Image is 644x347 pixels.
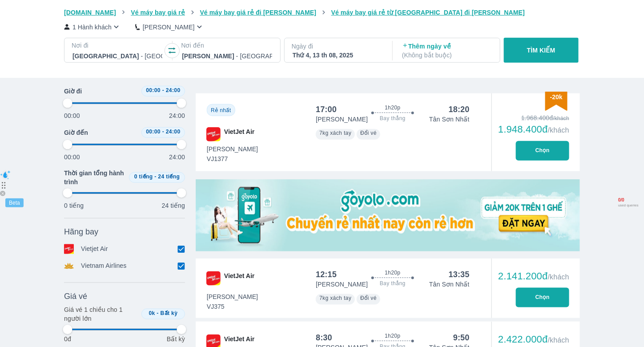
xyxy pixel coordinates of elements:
span: - [154,173,156,180]
span: Thời gian tổng hành trình [64,169,125,186]
span: Giờ đến [64,128,88,137]
span: 7kg xách tay [319,130,351,136]
p: [PERSON_NAME] [316,280,368,289]
span: 24:00 [166,87,181,93]
button: 1 Hành khách [64,22,121,32]
span: Vé máy bay giá rẻ từ [GEOGRAPHIC_DATA] đi [PERSON_NAME] [331,9,525,16]
span: [PERSON_NAME] [207,292,258,301]
p: [PERSON_NAME] [316,115,368,124]
div: 2.422.000đ [498,334,569,345]
span: Rẻ nhất [211,107,231,113]
img: media-0 [196,179,580,251]
span: 7kg xách tay [319,295,351,301]
span: 00:00 [146,129,161,135]
span: Giờ đi [64,87,82,96]
span: /khách [548,126,569,134]
span: used queries [618,203,639,208]
span: - [162,129,164,135]
span: 0k [149,310,155,316]
p: 24:00 [169,153,185,161]
span: /khách [548,336,569,344]
p: ( Không bắt buộc ) [402,51,492,60]
p: Ngày đi [292,42,383,51]
div: 12:15 [316,269,337,280]
span: Đổi vé [360,130,377,136]
span: VietJet Air [224,127,254,141]
span: [PERSON_NAME] [207,145,258,153]
span: Hãng bay [64,226,98,237]
div: Beta [5,198,24,207]
img: discount [545,92,568,111]
img: VJ [206,271,221,286]
span: Bất kỳ [161,310,178,316]
span: Đổi vé [360,295,377,301]
div: 1.968.400đ [498,113,569,122]
button: [PERSON_NAME] [135,22,204,32]
span: - [157,310,159,316]
p: TÌM KIẾM [527,46,555,55]
div: 13:35 [449,269,470,280]
span: Vé máy bay giá rẻ [131,9,185,16]
span: VJ1377 [207,154,258,163]
span: 0 tiếng [134,173,153,180]
span: VJ375 [207,302,258,311]
button: Chọn [516,288,569,307]
span: [DOMAIN_NAME] [64,9,116,16]
div: 1.948.400đ [498,124,569,135]
span: VietJet Air [224,271,254,286]
div: 2.141.200đ [498,271,569,282]
span: 0 / 0 [618,198,639,203]
p: 00:00 [64,111,80,120]
span: 1h20p [385,104,400,111]
p: Vietnam Airlines [81,261,127,271]
p: Bất kỳ [167,335,185,343]
span: 24:00 [166,129,181,135]
span: 24 tiếng [158,173,180,180]
div: Thứ 4, 13 th 08, 2025 [293,51,382,60]
p: Nơi đi [72,41,163,50]
p: 24:00 [169,111,185,120]
span: Giá vé [64,291,87,302]
span: Vé máy bay giá rẻ đi [PERSON_NAME] [200,9,317,16]
span: /khách [548,273,569,281]
span: 1h20p [385,269,400,276]
p: Thêm ngày về [402,42,492,60]
p: Giá vé 1 chiều cho 1 người lớn [64,305,138,323]
div: 8:30 [316,332,332,343]
span: 00:00 [146,87,161,93]
span: 1h20p [385,332,400,339]
nav: breadcrumb [64,8,580,17]
p: 0đ [64,335,71,343]
p: 00:00 [64,153,80,161]
div: 9:50 [453,332,470,343]
p: 24 tiếng [162,201,185,210]
p: Vietjet Air [81,244,108,254]
button: TÌM KIẾM [504,38,578,63]
img: VJ [206,127,221,141]
div: 17:00 [316,104,337,115]
span: - [162,87,164,93]
button: Chọn [516,141,569,161]
p: Tân Sơn Nhất [429,280,470,289]
p: 0 tiếng [64,201,84,210]
p: [PERSON_NAME] [143,23,195,32]
div: 18:20 [449,104,470,115]
p: 1 Hành khách [72,23,112,32]
span: -20k [550,93,563,101]
p: Nơi đến [181,41,273,50]
p: Tân Sơn Nhất [429,115,470,124]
